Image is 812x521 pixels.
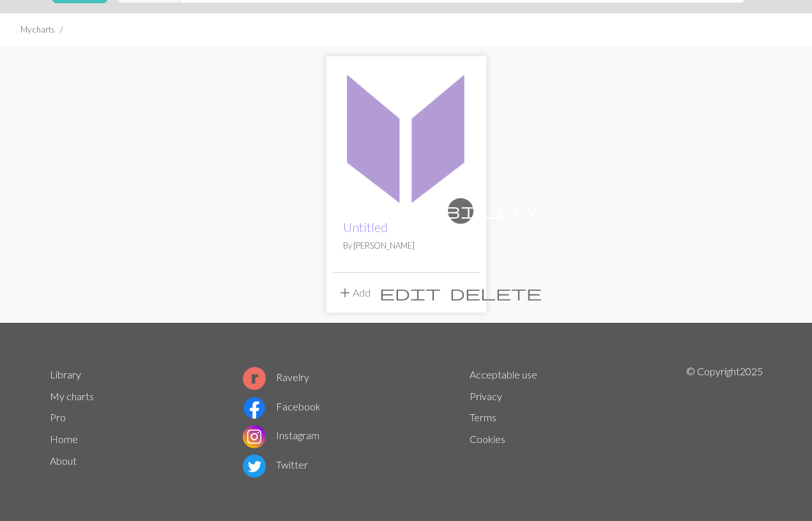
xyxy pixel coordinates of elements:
span: visibility [381,201,540,221]
a: Privacy [470,390,502,402]
i: private [381,198,540,224]
a: Facebook [243,400,321,412]
a: Cookies [470,433,505,445]
p: © Copyright 2025 [686,364,763,480]
img: Twitter logo [243,455,266,478]
a: Untitled [333,128,480,141]
a: Library [50,368,81,380]
span: add [337,284,353,302]
a: About [50,455,77,467]
p: By [PERSON_NAME] [343,240,470,252]
a: Ravelry [243,371,309,383]
a: Pro [50,411,66,423]
li: My charts [20,24,55,36]
span: delete [450,284,542,302]
img: Instagram logo [243,425,266,448]
button: Delete [445,281,546,305]
i: Edit [379,285,441,300]
img: Untitled [333,63,480,210]
button: Edit [375,281,445,305]
a: Acceptable use [470,368,537,380]
a: My charts [50,390,94,402]
a: Instagram [243,429,319,441]
span: edit [379,284,441,302]
img: Facebook logo [243,396,266,419]
a: Terms [470,411,496,423]
a: Home [50,433,78,445]
a: Untitled [343,220,388,235]
a: Twitter [243,458,308,470]
button: Add [333,281,375,305]
img: Ravelry logo [243,367,266,390]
